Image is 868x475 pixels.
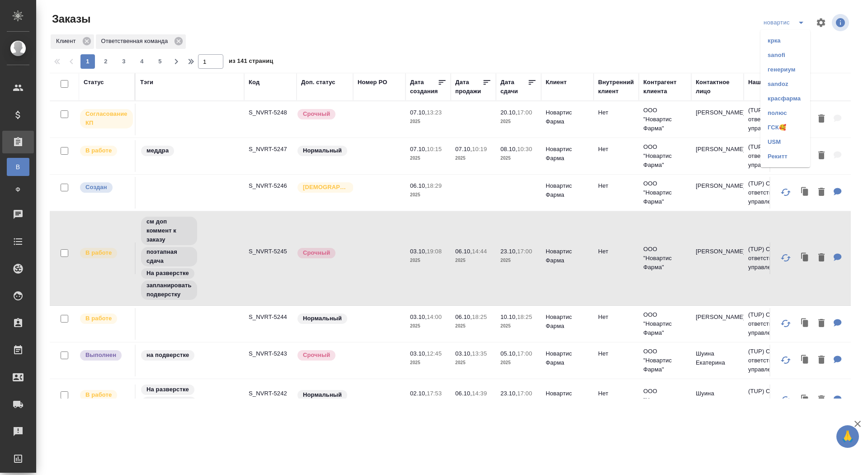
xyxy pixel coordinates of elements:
p: 2025 [455,358,491,367]
p: ООО "Новартис Фарма" [643,245,687,272]
li: крка [760,33,810,48]
button: Удалить [814,110,829,128]
div: Выставляется автоматически, если на указанный объем услуг необходимо больше времени в стандартном... [297,108,349,120]
button: Клонировать [797,249,814,267]
p: см доп коммент к заказу [146,217,192,244]
p: Нет [598,247,634,256]
button: Удалить [814,314,829,333]
button: Удалить [814,183,829,202]
p: запланировать подверстку [146,281,192,299]
span: Посмотреть информацию [832,14,851,31]
p: Нормальный [303,146,342,155]
p: S_NVRT-5243 [249,349,292,358]
div: Контактное лицо [696,78,739,96]
p: 06.10, [455,248,472,255]
p: 14:00 [427,313,442,320]
a: Ф [7,180,29,199]
p: 05.10, [500,350,517,357]
p: 18:25 [472,313,487,320]
button: Удалить [814,351,829,370]
td: Шуина Екатерина [691,385,744,416]
p: S_NVRT-5244 [249,313,292,322]
td: (TUP) Общество с ограниченной ответственностью «Технологии управления переводом» [744,382,852,418]
p: Согласование КП [85,109,127,128]
span: 4 [135,57,149,66]
p: Создан [85,183,107,192]
p: 2025 [455,154,491,163]
p: Новартис Фарма [546,389,589,407]
p: 2025 [500,398,537,407]
p: 23.10, [500,390,517,397]
p: 18:29 [427,182,442,189]
p: 06.10, [455,390,472,397]
p: Новартис Фарма [546,145,589,163]
span: Ф [11,185,25,194]
button: 5 [153,54,167,69]
p: 2025 [500,117,537,126]
button: Обновить [775,313,797,334]
td: Шуина Екатерина [691,345,744,376]
p: 2025 [455,398,491,407]
div: Клиент [546,78,566,87]
p: Нет [598,349,634,358]
p: ООО "Новартис Фарма" [643,179,687,206]
p: 08.10, [500,146,517,152]
p: 2025 [500,154,537,163]
p: 2025 [410,358,446,367]
div: Внутренний клиент [598,78,634,96]
td: [PERSON_NAME] [691,104,744,135]
li: sanofi [760,48,810,62]
div: на подверстке [140,349,240,361]
div: Выставляет ПМ после сдачи и проведения начислений. Последний этап для ПМа [79,349,130,361]
div: Тэги [140,78,153,87]
p: Ответственная команда [101,37,171,46]
div: Дата сдачи [500,78,528,96]
button: Для КМ: Новартис_перевод_Лукстурна_Юперио_Global projects_PV_ПООБ [829,249,846,267]
p: ООО "Новартис Фарма" [643,347,687,374]
button: 4 [135,54,149,69]
td: [PERSON_NAME] [691,308,744,340]
p: 2025 [410,398,446,407]
span: Заказы [50,12,90,26]
div: Доп. статус [301,78,335,87]
p: 2025 [500,256,537,265]
p: 12:45 [427,350,442,357]
td: (TUP) Общество с ограниченной ответственностью «Технологии управления переводом» [744,138,852,174]
div: Номер PO [358,78,387,87]
p: Выполнен [85,351,116,360]
div: Выставляется автоматически для первых 3 заказов нового контактного лица. Особое внимание [297,181,349,194]
p: Нормальный [303,314,342,323]
div: Ответственная команда [96,34,186,49]
p: на подверстке [146,351,189,360]
p: 2025 [410,154,446,163]
div: см доп коммент к заказу, поэтапная сдача, На разверстке, запланировать подверстку [140,216,240,301]
p: Срочный [303,109,330,119]
div: Выставляет ПМ после принятия заказа от КМа [79,145,130,157]
button: Удалить [814,391,829,409]
div: Статус [84,78,104,87]
td: (TUP) Общество с ограниченной ответственностью «Технологии управления переводом» [744,175,852,211]
p: 03.10, [455,350,472,357]
p: В работе [85,314,112,323]
button: Обновить [775,389,797,411]
div: Выставляет ПМ после принятия заказа от КМа [79,313,130,325]
p: 10:19 [472,146,487,152]
p: S_NVRT-5242 [249,389,292,398]
p: Новартис Фарма [546,313,589,331]
p: 23.10, [500,248,517,255]
p: меддра [146,146,169,155]
button: Клонировать [797,314,814,333]
li: генериум [760,62,810,77]
span: из 141 страниц [229,56,273,69]
div: Статус по умолчанию для стандартных заказов [297,313,349,325]
p: 13:23 [427,109,442,116]
div: Код [249,78,259,87]
button: Обновить [775,181,797,203]
p: 2025 [500,322,537,331]
li: sandoz [760,77,810,91]
p: 17:00 [517,390,532,397]
div: split button [761,15,810,30]
div: меддра [140,145,240,157]
div: Выставляется автоматически, если на указанный объем услуг необходимо больше времени в стандартном... [297,349,349,361]
div: Статус по умолчанию для стандартных заказов [297,145,349,157]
